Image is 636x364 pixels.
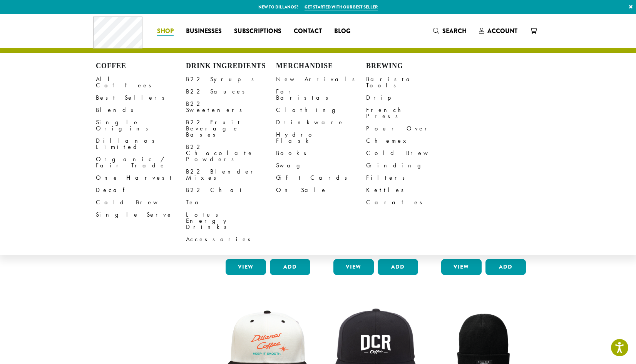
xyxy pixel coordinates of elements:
a: Single Serve [96,209,186,221]
a: Blends [96,104,186,116]
h4: Brewing [366,62,456,70]
a: View [226,259,266,275]
a: Filters [366,172,456,184]
a: B22 Chocolate Powders [186,141,276,165]
a: View [441,259,482,275]
a: Bodum Electric Water Kettle $25.00 [331,134,420,256]
a: For Baristas [276,85,366,104]
a: B22 Sauces [186,85,276,98]
a: B22 Fruit Beverage Bases [186,116,276,141]
a: Search [427,25,473,37]
a: All Coffees [96,73,186,92]
a: Chemex [366,135,456,147]
a: Get started with our best seller [305,4,378,10]
a: Cold Brew [366,147,456,159]
a: Hydro Flask [276,129,366,147]
a: Swag [276,159,366,172]
h4: Drink Ingredients [186,62,276,70]
a: Dillanos Limited [96,135,186,153]
h4: Merchandise [276,62,366,70]
a: Clothing [276,104,366,116]
a: Single Origins [96,116,186,135]
a: Cold Brew [96,196,186,209]
a: Grinding [366,159,456,172]
span: Businesses [186,27,222,36]
a: Decaf [96,184,186,196]
a: Shop [151,25,180,37]
a: View [333,259,374,275]
a: B22 Chai [186,184,276,196]
span: Shop [157,27,174,36]
a: Drinkware [276,116,366,129]
a: New Arrivals [276,73,366,85]
a: B22 Syrups [186,73,276,85]
button: Add [270,259,310,275]
a: Books [276,147,366,159]
a: B22 Sweeteners [186,98,276,116]
button: Add [378,259,418,275]
a: B22 Blender Mixes [186,165,276,184]
a: Barista Tools [366,73,456,92]
h4: Coffee [96,62,186,70]
a: Carafes [366,196,456,209]
a: One Harvest [96,172,186,184]
span: Contact [294,27,322,36]
a: Bodum Handheld Milk Frother $10.00 [439,134,528,256]
button: Add [485,259,526,275]
a: Gift Cards [276,172,366,184]
span: Search [442,27,467,35]
a: Lotus Energy Drinks [186,209,276,233]
a: Organic / Fair Trade [96,153,186,172]
a: Pour Over [366,122,456,135]
span: Subscriptions [234,27,281,36]
a: Drip [366,92,456,104]
a: Kettles [366,184,456,196]
span: Account [487,27,517,35]
a: Best Sellers [96,92,186,104]
a: French Press [366,104,456,122]
a: Bodum Electric Milk Frother $30.00 [224,134,312,256]
a: Tea [186,196,276,209]
a: On Sale [276,184,366,196]
span: Blog [334,27,350,36]
a: Accessories [186,233,276,245]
